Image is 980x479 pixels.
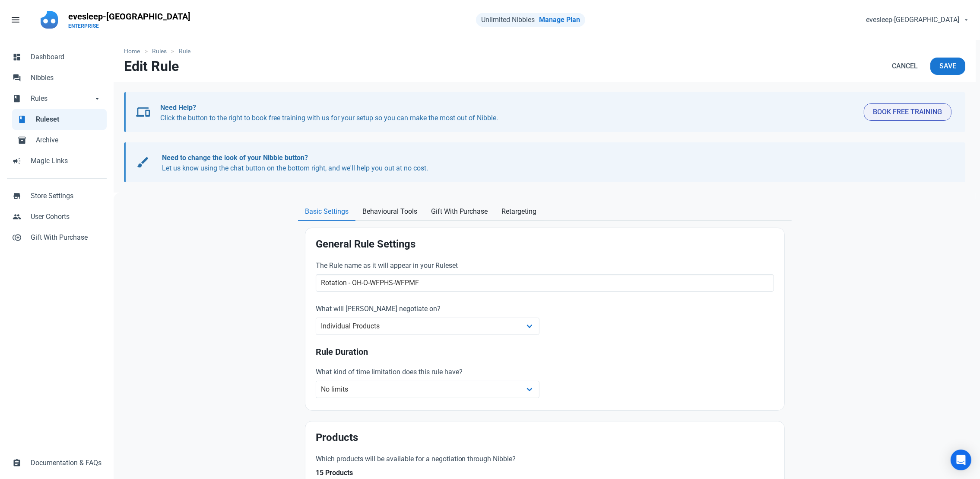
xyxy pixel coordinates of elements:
[539,16,580,24] a: Manage Plan
[148,47,171,56] a: Rules
[36,135,101,145] span: Archive
[31,73,101,83] span: Nibbles
[31,458,101,468] span: Documentation & FAQs
[160,103,856,123] p: Click the button to the right to book free training with us for your setup so you can make the mo...
[13,156,21,164] span: campaign
[939,61,956,71] span: Save
[136,105,150,119] span: devices
[68,23,190,29] p: ENTERPRISE
[68,10,190,23] p: evesleep-[GEOGRAPHIC_DATA]
[93,93,101,102] span: arrow_drop_down
[13,212,21,220] span: people
[316,304,540,314] label: What will [PERSON_NAME] negotiate on?
[859,11,975,29] button: evesleep-[GEOGRAPHIC_DATA]
[31,191,101,201] span: Store Settings
[36,114,101,125] span: Ruleset
[114,40,976,58] nav: breadcrumbs
[362,206,417,217] span: Behavioural Tools
[31,232,101,243] span: Gift With Purchase
[13,232,21,241] span: control_point_duplicate
[7,88,107,109] a: bookRulesarrow_drop_down
[316,238,774,250] h2: General Rule Settings
[7,453,107,473] a: assignmentDocumentation & FAQs
[162,154,308,162] b: Need to change the look of your Nibble button?
[31,212,101,222] span: User Cohorts
[31,52,101,62] span: Dashboard
[892,61,918,71] span: Cancel
[316,454,618,464] label: Which products will be available for a negotiation through Nibble?
[7,47,107,68] a: dashboardDashboard
[124,58,179,74] h1: Edit Rule
[873,107,942,117] span: Book Free Training
[124,47,144,56] a: Home
[136,155,150,169] span: brush
[12,130,107,151] a: inventory_2Archive
[7,68,107,88] a: forumNibbles
[63,7,196,33] a: evesleep-[GEOGRAPHIC_DATA]ENTERPRISE
[305,206,349,217] span: Basic Settings
[481,16,535,24] span: Unlimited Nibbles
[18,135,26,144] span: inventory_2
[12,109,107,130] a: bookRuleset
[18,114,26,123] span: book
[883,58,927,75] a: Cancel
[13,191,21,199] span: store
[13,52,21,61] span: dashboard
[31,93,93,104] span: Rules
[160,103,196,112] b: Need Help?
[316,347,774,357] h3: Rule Duration
[951,450,971,470] div: Open Intercom Messenger
[7,227,107,248] a: control_point_duplicateGift With Purchase
[162,153,943,174] p: Let us know using the chat button on the bottom right, and we'll help you out at no cost.
[10,15,21,25] span: menu
[316,260,774,271] label: The Rule name as it will appear in your Ruleset
[431,206,488,217] span: Gift With Purchase
[316,432,774,444] h2: Products
[31,156,101,166] span: Magic Links
[7,186,107,206] a: storeStore Settings
[864,103,951,121] button: Book Free Training
[7,206,107,227] a: peopleUser Cohorts
[316,367,540,377] label: What kind of time limitation does this rule have?
[13,73,21,81] span: forum
[13,93,21,102] span: book
[502,206,537,217] span: Retargeting
[13,458,21,466] span: assignment
[930,58,965,75] button: Save
[866,15,959,25] span: evesleep-[GEOGRAPHIC_DATA]
[7,151,107,171] a: campaignMagic Links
